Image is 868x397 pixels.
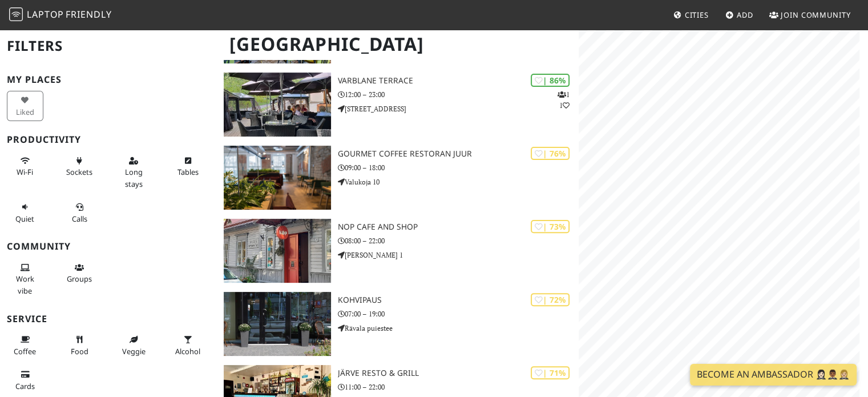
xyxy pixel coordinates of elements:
[338,177,579,187] p: Valukoja 10
[338,76,579,86] h3: Varblane Terrace
[338,250,579,260] p: [PERSON_NAME] 1
[17,167,33,177] span: Stable Wi-Fi
[217,292,579,356] a: Kohvipaus | 72% Kohvipaus 07:00 – 19:00 Rävala puiestee
[217,146,579,210] a: Gourmet Coffee restoran JUUR | 76% Gourmet Coffee restoran JUUR 09:00 – 18:00 Valukoja 10
[175,346,200,356] span: Alcohol
[115,151,152,193] button: Long stays
[61,198,98,228] button: Calls
[224,292,330,356] img: Kohvipaus
[531,366,570,379] div: | 71%
[7,314,210,324] h3: Service
[9,7,23,21] img: LaptopFriendly
[338,222,579,232] h3: NOP Cafe and Shop
[122,346,146,356] span: Veggie
[737,10,753,20] span: Add
[531,147,570,160] div: | 76%
[27,8,64,21] span: Laptop
[169,330,206,360] button: Alcohol
[7,29,210,63] h2: Filters
[7,241,210,252] h3: Community
[169,151,206,182] button: Tables
[338,235,579,246] p: 08:00 – 22:00
[690,364,857,386] a: Become an Ambassador 🤵🏻‍♀️🤵🏾‍♂️🤵🏼‍♀️
[338,103,579,114] p: [STREET_ADDRESS]
[7,365,43,395] button: Cards
[7,330,43,360] button: Coffee
[14,346,36,356] span: Coffee
[224,146,330,210] img: Gourmet Coffee restoran JUUR
[338,295,579,305] h3: Kohvipaus
[338,162,579,173] p: 09:00 – 18:00
[67,274,92,284] span: Group tables
[224,73,330,137] img: Varblane Terrace
[531,293,570,306] div: | 72%
[558,89,570,111] p: 1 1
[338,323,579,334] p: Rävala puiestee
[338,89,579,100] p: 12:00 – 23:00
[531,74,570,87] div: | 86%
[220,29,576,60] h1: [GEOGRAPHIC_DATA]
[765,5,855,25] a: Join Community
[61,330,98,360] button: Food
[338,368,579,378] h3: Järve Resto & Grill
[66,167,92,177] span: Power sockets
[338,308,579,319] p: 07:00 – 19:00
[16,274,34,295] span: People working
[781,10,851,20] span: Join Community
[72,214,87,224] span: Video/audio calls
[177,167,199,177] span: Work-friendly tables
[338,382,579,392] p: 11:00 – 22:00
[115,330,152,360] button: Veggie
[125,167,143,189] span: Long stays
[9,5,112,25] a: LaptopFriendly LaptopFriendly
[217,73,579,137] a: Varblane Terrace | 86% 11 Varblane Terrace 12:00 – 23:00 [STREET_ADDRESS]
[721,5,758,25] a: Add
[224,219,330,283] img: NOP Cafe and Shop
[338,149,579,159] h3: Gourmet Coffee restoran JUUR
[7,258,43,300] button: Work vibe
[7,198,43,228] button: Quiet
[685,10,709,20] span: Cities
[66,8,111,21] span: Friendly
[531,220,570,233] div: | 73%
[7,74,210,85] h3: My Places
[71,346,88,356] span: Food
[669,5,713,25] a: Cities
[61,258,98,288] button: Groups
[7,151,43,182] button: Wi-Fi
[15,381,35,391] span: Credit cards
[7,134,210,145] h3: Productivity
[217,219,579,283] a: NOP Cafe and Shop | 73% NOP Cafe and Shop 08:00 – 22:00 [PERSON_NAME] 1
[15,214,34,224] span: Quiet
[61,151,98,182] button: Sockets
